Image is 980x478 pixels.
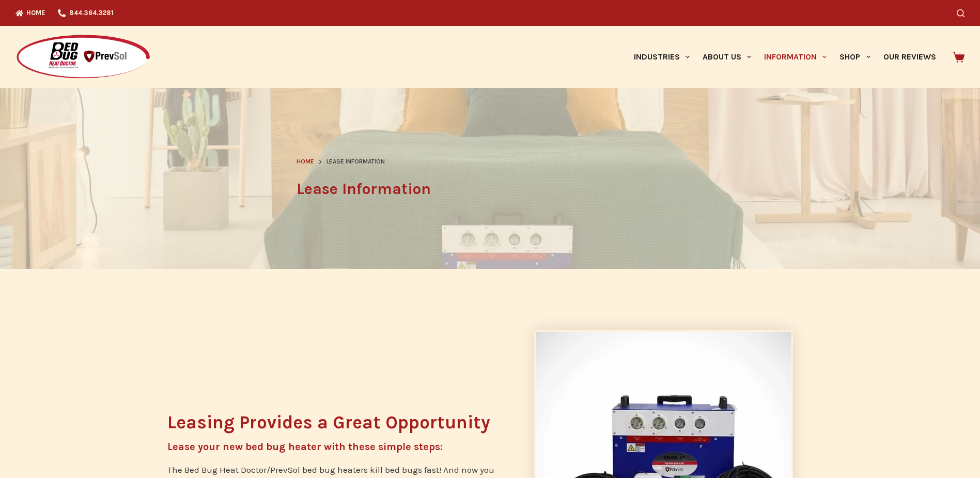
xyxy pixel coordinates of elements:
[696,26,757,88] a: About Us
[297,177,684,201] h1: Lease Information
[957,9,965,17] button: Search
[326,157,385,167] span: Lease Information
[297,158,314,165] span: Home
[167,413,504,431] h2: Leasing Provides a Great Opportunity
[877,26,942,88] a: Our Reviews
[15,34,151,80] img: Prevsol/Bed Bug Heat Doctor
[833,26,877,88] a: Shop
[627,26,696,88] a: Industries
[167,442,504,452] h5: Lease your new bed bug heater with these simple steps:
[297,157,314,167] a: Home
[758,26,833,88] a: Information
[627,26,942,88] nav: Primary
